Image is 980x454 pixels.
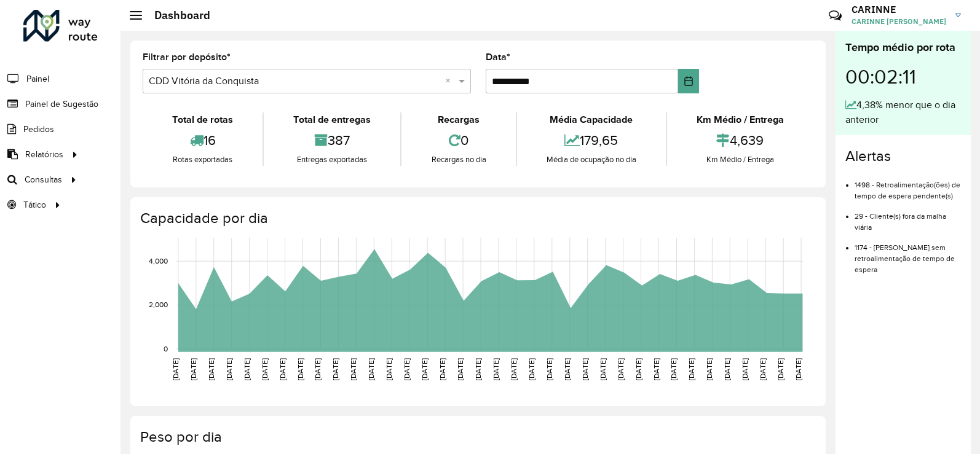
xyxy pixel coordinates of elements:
div: 4,639 [670,127,810,154]
text: [DATE] [367,358,375,380]
div: Críticas? Dúvidas? Elogios? Sugestões? Entre em contato conosco! [682,4,810,37]
text: [DATE] [528,358,535,380]
div: 4,38% menor que o dia anterior [845,98,961,127]
div: 387 [267,127,397,154]
a: Contato Rápido [822,2,848,29]
li: 1498 - Retroalimentação(ões) de tempo de espera pendente(s) [855,170,961,202]
div: Recargas no dia [405,154,512,166]
text: [DATE] [510,358,518,380]
text: 4,000 [149,257,168,265]
text: [DATE] [189,358,197,380]
span: Tático [23,198,46,211]
text: [DATE] [243,358,251,380]
div: Rotas exportadas [146,154,259,166]
text: [DATE] [776,358,784,380]
span: Clear all [445,74,456,88]
label: Data [486,50,510,65]
div: 0 [405,127,512,154]
h4: Peso por dia [140,428,813,446]
span: Painel [26,72,49,85]
span: Pedidos [23,123,54,136]
div: Recargas [405,112,512,127]
text: [DATE] [563,358,571,380]
div: Tempo médio por rota [845,39,961,56]
text: [DATE] [741,358,749,380]
text: [DATE] [296,358,304,380]
button: Choose Date [678,69,699,93]
h2: Dashboard [142,9,210,22]
text: [DATE] [279,358,286,380]
text: [DATE] [687,358,695,380]
span: Relatórios [25,148,63,161]
text: [DATE] [634,358,642,380]
text: [DATE] [474,358,482,380]
span: Painel de Sugestão [25,98,98,111]
div: Total de rotas [146,112,259,127]
h3: CARINNE [852,4,946,15]
text: [DATE] [794,358,802,380]
div: Km Médio / Entrega [670,154,810,166]
text: [DATE] [492,358,500,380]
text: [DATE] [581,358,589,380]
h4: Alertas [845,147,961,165]
text: [DATE] [314,358,322,380]
text: [DATE] [225,358,233,380]
text: [DATE] [670,358,678,380]
text: [DATE] [261,358,269,380]
text: [DATE] [403,358,411,380]
span: CARINNE [PERSON_NAME] [852,16,946,27]
li: 29 - Cliente(s) fora da malha viária [855,202,961,233]
div: 16 [146,127,259,154]
text: [DATE] [617,358,625,380]
div: Km Médio / Entrega [670,112,810,127]
text: [DATE] [385,358,393,380]
text: [DATE] [723,358,731,380]
div: Média de ocupação no dia [520,154,663,166]
div: Entregas exportadas [267,154,397,166]
text: [DATE] [349,358,357,380]
text: [DATE] [599,358,607,380]
text: [DATE] [456,358,464,380]
text: 0 [164,345,168,353]
h4: Capacidade por dia [140,209,813,227]
text: [DATE] [705,358,713,380]
text: [DATE] [421,358,429,380]
text: [DATE] [759,358,767,380]
text: [DATE] [438,358,446,380]
text: [DATE] [331,358,339,380]
div: Total de entregas [267,112,397,127]
div: Média Capacidade [520,112,663,127]
text: [DATE] [545,358,553,380]
div: 179,65 [520,127,663,154]
text: [DATE] [172,358,180,380]
label: Filtrar por depósito [143,50,231,65]
div: 00:02:11 [845,56,961,98]
text: [DATE] [652,358,660,380]
text: [DATE] [207,358,215,380]
text: 2,000 [149,301,168,309]
span: Consultas [25,173,62,186]
li: 1174 - [PERSON_NAME] sem retroalimentação de tempo de espera [855,233,961,275]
